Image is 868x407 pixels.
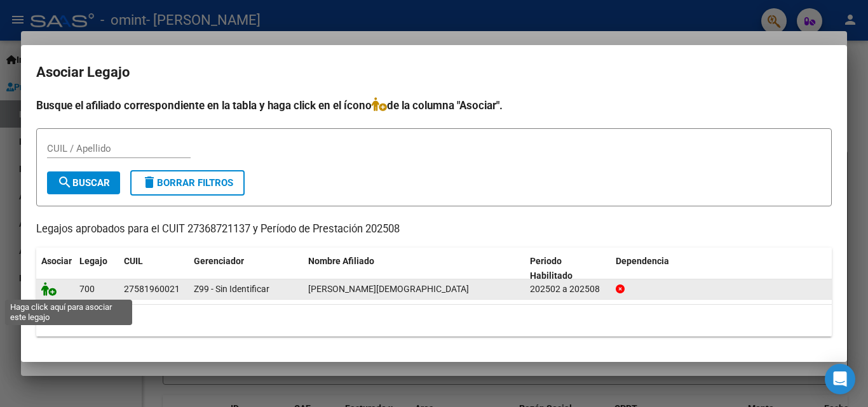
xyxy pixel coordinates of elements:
h4: Busque el afiliado correspondiente en la tabla y haga click en el ícono de la columna "Asociar". [36,97,832,114]
span: Z99 - Sin Identificar [194,284,269,294]
span: Gerenciador [194,256,244,266]
div: 27581960021 [124,282,180,297]
span: Buscar [57,177,110,189]
datatable-header-cell: Periodo Habilitado [525,248,611,290]
span: Dependencia [616,256,669,266]
span: Asociar [41,256,72,266]
datatable-header-cell: Gerenciador [189,248,303,290]
span: CUIL [124,256,143,266]
mat-icon: delete [142,175,157,190]
span: Nombre Afiliado [308,256,374,266]
span: Periodo Habilitado [530,256,573,281]
datatable-header-cell: Legajo [74,248,119,290]
datatable-header-cell: Nombre Afiliado [303,248,525,290]
div: 202502 a 202508 [530,282,606,297]
span: 700 [79,284,95,294]
datatable-header-cell: Dependencia [611,248,832,290]
span: ARIZMENDI JUANITA [308,284,469,294]
datatable-header-cell: CUIL [119,248,189,290]
mat-icon: search [57,175,72,190]
span: Legajo [79,256,107,266]
p: Legajos aprobados para el CUIT 27368721137 y Período de Prestación 202508 [36,222,832,237]
h2: Asociar Legajo [36,60,832,84]
div: Open Intercom Messenger [825,364,855,394]
datatable-header-cell: Asociar [36,248,74,290]
button: Borrar Filtros [130,170,245,196]
div: 1 registros [36,305,832,337]
button: Buscar [47,171,120,194]
span: Borrar Filtros [142,177,233,189]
